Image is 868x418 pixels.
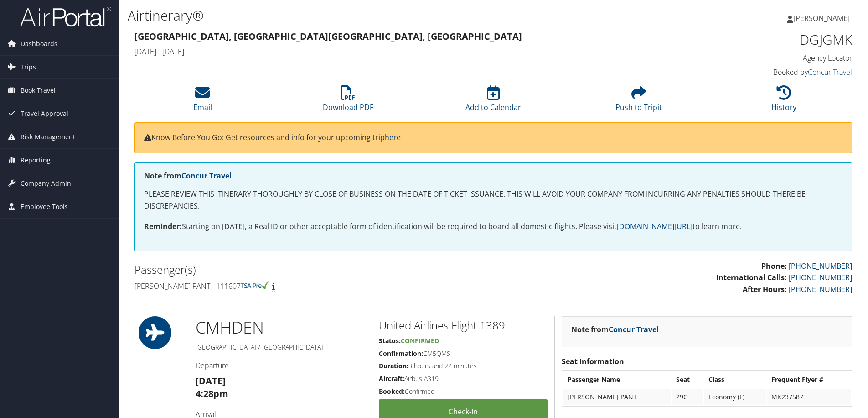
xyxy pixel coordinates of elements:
h1: DGJGMK [683,30,852,49]
strong: After Hours: [743,284,787,294]
th: Passenger Name [563,371,671,388]
a: [DOMAIN_NAME][URL] [617,221,692,231]
img: airportal-logo.png [20,6,111,27]
h1: Airtinerary® [128,6,615,25]
a: Concur Travel [609,324,659,334]
h4: [DATE] - [DATE] [134,47,669,57]
td: [PERSON_NAME] PANT [563,389,671,405]
h5: 3 hours and 22 minutes [379,361,548,371]
a: [PHONE_NUMBER] [789,284,852,294]
a: History [771,90,796,112]
td: MK237587 [767,389,851,405]
strong: Status: [379,336,401,345]
strong: [DATE] [196,375,226,387]
a: here [385,132,401,142]
strong: 4:28pm [196,387,228,400]
th: Frequent Flyer # [767,371,851,388]
td: 29C [672,389,703,405]
h2: United Airlines Flight 1389 [379,318,548,333]
strong: Confirmation: [379,349,423,358]
p: PLEASE REVIEW THIS ITINERARY THOROUGHLY BY CLOSE OF BUSINESS ON THE DATE OF TICKET ISSUANCE. THIS... [144,188,842,212]
a: Concur Travel [181,171,232,181]
strong: Seat Information [562,356,624,366]
img: tsa-precheck.png [241,281,270,289]
h5: Airbus A319 [379,374,548,383]
strong: Duration: [379,361,408,370]
h4: Agency Locator [683,53,852,63]
a: [PHONE_NUMBER] [789,261,852,271]
a: [PERSON_NAME] [787,5,859,32]
td: Economy (L) [704,389,766,405]
span: Trips [21,56,36,78]
h5: CM5QMS [379,349,548,358]
strong: International Calls: [716,272,787,282]
h5: [GEOGRAPHIC_DATA] / [GEOGRAPHIC_DATA] [196,343,365,352]
h1: CMH DEN [196,316,365,339]
strong: Phone: [761,261,787,271]
strong: Booked: [379,387,405,396]
a: Download PDF [323,90,373,112]
h2: Passenger(s) [134,262,486,277]
p: Know Before You Go: Get resources and info for your upcoming trip [144,132,842,144]
span: Dashboards [21,32,57,55]
span: Travel Approval [21,102,68,125]
strong: [GEOGRAPHIC_DATA], [GEOGRAPHIC_DATA] [GEOGRAPHIC_DATA], [GEOGRAPHIC_DATA] [134,30,522,42]
span: Book Travel [21,79,56,102]
a: [PHONE_NUMBER] [789,272,852,282]
span: [PERSON_NAME] [793,13,850,23]
span: Employee Tools [21,195,68,218]
span: Confirmed [401,336,439,345]
h5: Confirmed [379,387,548,396]
a: Email [193,90,212,112]
strong: Note from [144,171,232,181]
span: Company Admin [21,172,71,195]
strong: Note from [571,324,659,334]
h4: Booked by [683,67,852,77]
th: Class [704,371,766,388]
strong: Aircraft: [379,374,404,383]
a: Add to Calendar [465,90,521,112]
strong: Reminder: [144,221,182,231]
h4: Departure [196,361,365,371]
span: Reporting [21,149,51,172]
p: Starting on [DATE], a Real ID or other acceptable form of identification will be required to boar... [144,221,842,233]
h4: [PERSON_NAME] Pant - 111607 [134,281,486,291]
th: Seat [672,371,703,388]
a: Push to Tripit [615,90,662,112]
span: Risk Management [21,125,75,148]
a: Concur Travel [808,67,852,77]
